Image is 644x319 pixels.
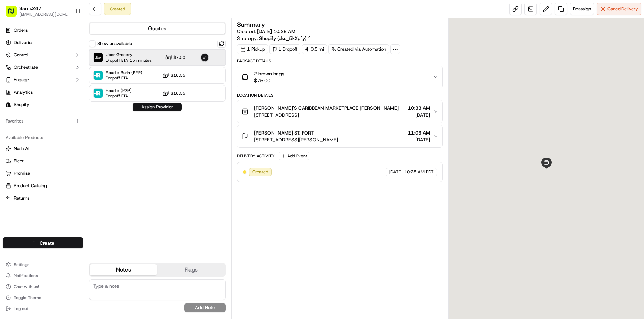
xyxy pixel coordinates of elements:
button: Notifications [3,271,83,280]
button: Orchestrate [3,62,83,73]
button: Engage [3,74,83,85]
a: Nash AI [6,146,80,152]
span: Created [252,169,268,175]
label: Show unavailable [97,41,132,47]
span: Roadie Rush (P2P) [106,70,142,75]
a: Powered byPylon [49,170,83,176]
span: Created: [237,28,295,35]
span: $7.50 [173,55,185,60]
span: [DATE] [408,111,430,118]
button: $16.55 [162,90,185,97]
span: Reassign [573,6,591,12]
span: • [57,125,60,131]
button: 2 brown bags$75.00 [237,66,442,88]
span: [DATE] [61,107,75,112]
input: Got a question? Start typing here... [18,44,124,52]
a: Shopify [3,99,83,110]
div: Available Products [3,132,83,143]
img: Roadie (P2P) [94,89,103,98]
div: Strategy: [237,35,311,42]
span: Analytics [14,89,33,95]
img: Uber Grocery [94,53,103,62]
button: Quotes [90,23,225,34]
button: Start new chat [117,68,125,76]
img: Andew Morris [7,100,18,111]
span: Log out [14,306,28,311]
img: Nash [7,7,21,21]
span: $16.55 [171,91,185,96]
button: Log out [3,304,83,313]
span: API Documentation [65,154,111,161]
span: [DATE] 10:28 AM [257,28,295,34]
span: Orchestrate [14,64,38,71]
img: Shopify logo [6,102,11,107]
img: 1736555255976-a54dd68f-1ca7-489b-9aae-adbdc363a1c4 [7,66,19,78]
button: Product Catalog [3,180,83,191]
span: 2 brown bags [254,70,284,77]
span: [DATE] [408,136,430,143]
button: [PERSON_NAME] ST. FORT[STREET_ADDRESS][PERSON_NAME]11:03 AM[DATE] [237,125,442,147]
button: Add Event [279,152,309,160]
img: Asif Zaman Khan [7,119,18,130]
div: 1 Dropoff [269,44,300,54]
img: Roadie Rush (P2P) [94,71,103,80]
span: Control [14,52,28,58]
button: Create [3,237,83,248]
button: Chat with us! [3,282,83,291]
a: Shopify (dss_5kXpfy) [259,35,311,42]
div: 💻 [58,155,64,160]
span: [EMAIL_ADDRESS][DOMAIN_NAME] [19,12,69,17]
span: Toggle Theme [14,295,41,300]
a: Returns [6,195,80,201]
a: Deliveries [3,37,83,48]
span: [DATE] [61,125,75,131]
button: Fleet [3,156,83,167]
div: Start new chat [31,66,113,73]
div: 0.5 mi [302,44,327,54]
div: Past conversations [7,89,46,95]
button: [PERSON_NAME]'S CARIBBEAN MARKETPLACE [PERSON_NAME][STREET_ADDRESS]10:33 AM[DATE] [237,100,442,123]
a: Fleet [6,158,80,164]
button: Sams247[EMAIL_ADDRESS][DOMAIN_NAME] [3,3,71,19]
button: Toggle Theme [3,293,83,302]
span: $16.55 [171,73,185,78]
span: Deliveries [14,40,33,46]
span: Chat with us! [14,284,39,289]
button: $7.50 [165,54,185,61]
button: Control [3,50,83,61]
div: Favorites [3,116,83,127]
span: 10:28 AM EDT [404,169,434,175]
span: Settings [14,262,29,267]
button: Returns [3,193,83,204]
span: Fleet [14,158,24,164]
span: Product Catalog [14,183,47,189]
span: 10:33 AM [408,105,430,111]
span: Nash AI [14,146,29,152]
span: [PERSON_NAME] [21,107,56,112]
span: $75.00 [254,77,284,84]
span: [PERSON_NAME] ST. FORT [254,129,314,136]
button: Assign Provider [133,103,182,111]
div: Package Details [237,58,443,64]
span: [PERSON_NAME]'S CARIBBEAN MARKETPLACE [PERSON_NAME] [254,105,399,111]
button: Nash AI [3,143,83,154]
div: We're available if you need us! [31,73,95,78]
span: Returns [14,195,29,201]
div: Location Details [237,93,443,98]
span: Uber Grocery [106,52,152,57]
p: Welcome 👋 [7,28,125,39]
button: Sams247 [19,5,41,12]
a: Created via Automation [328,44,389,54]
span: Cancel Delivery [607,6,638,12]
span: Promise [14,170,30,177]
span: Engage [14,77,29,83]
button: Promise [3,168,83,179]
button: Notes [90,264,157,275]
div: Delivery Activity [237,153,275,159]
span: Shopify [14,102,29,108]
span: Pylon [69,171,83,176]
span: Orders [14,27,28,33]
span: 11:03 AM [408,129,430,136]
span: Dropoff ETA 15 minutes [106,57,152,63]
